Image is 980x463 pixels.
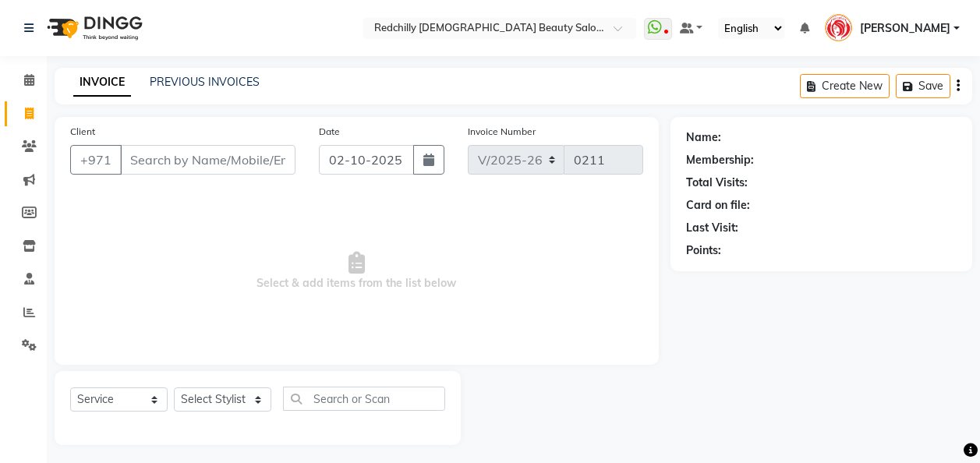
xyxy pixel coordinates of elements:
div: Last Visit: [686,220,738,236]
div: Card on file: [686,197,750,214]
span: Select & add items from the list below [70,193,643,349]
button: +971 [70,145,122,175]
div: Name: [686,129,721,146]
a: INVOICE [73,69,131,97]
div: Membership: [686,152,754,168]
div: Total Visits: [686,175,748,191]
img: Geraldine [825,14,852,41]
input: Search by Name/Mobile/Email/Code [120,145,295,175]
label: Invoice Number [468,125,536,139]
label: Date [319,125,340,139]
a: PREVIOUS INVOICES [150,75,260,89]
label: Client [70,125,95,139]
div: Points: [686,242,721,259]
input: Search or Scan [283,387,445,411]
button: Create New [800,74,890,98]
span: [PERSON_NAME] [860,20,950,37]
img: logo [40,6,147,50]
button: Save [896,74,950,98]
